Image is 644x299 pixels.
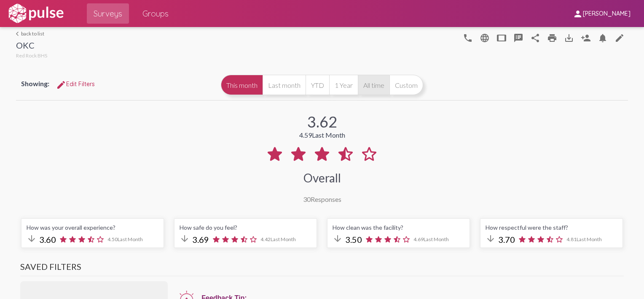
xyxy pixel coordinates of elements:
[299,131,345,139] div: 4.59
[333,224,464,231] div: How clean was the facility?
[221,75,263,95] button: This month
[561,29,577,46] button: Download
[498,234,515,245] span: 3.70
[513,33,523,43] mat-icon: speaker_notes
[56,80,66,90] mat-icon: Edit Filters
[577,236,602,242] span: Last Month
[345,234,362,245] span: 3.50
[530,33,540,43] mat-icon: Share
[463,33,473,43] mat-icon: language
[480,33,490,43] mat-icon: language
[564,33,574,43] mat-icon: Download
[306,75,329,95] button: YTD
[329,75,358,95] button: 1 Year
[180,224,311,231] div: How safe do you feel?
[577,29,594,46] button: Person
[598,33,608,43] mat-icon: Bell
[142,6,169,21] span: Groups
[424,236,449,242] span: Last Month
[496,33,507,43] mat-icon: tablet
[303,171,341,185] div: Overall
[510,29,527,46] button: speaker_notes
[312,131,345,139] span: Last Month
[27,224,158,231] div: How was your overall experience?
[459,29,476,46] button: language
[303,195,341,203] div: Responses
[476,29,493,46] button: language
[333,234,343,244] mat-icon: arrow_downward
[547,33,557,43] mat-icon: print
[611,29,628,46] a: language
[16,31,21,36] mat-icon: arrow_back_ios
[180,234,190,244] mat-icon: arrow_downward
[107,236,143,242] span: 4.50
[260,236,296,242] span: 4.42
[573,9,583,19] mat-icon: person
[263,75,306,95] button: Last month
[16,30,47,37] a: back to list
[87,3,129,24] a: Surveys
[581,33,591,43] mat-icon: Person
[566,236,602,242] span: 4.81
[39,234,56,245] span: 3.60
[49,76,102,92] button: Edit FiltersEdit Filters
[56,80,95,88] span: Edit Filters
[7,3,65,24] img: white-logo.svg
[493,29,510,46] button: tablet
[486,234,496,244] mat-icon: arrow_downward
[303,195,311,203] span: 30
[21,79,49,87] span: Showing:
[527,29,544,46] button: Share
[16,52,47,59] span: Red Rock BHS
[358,75,389,95] button: All time
[20,261,624,276] h3: Saved Filters
[614,33,625,43] mat-icon: language
[192,234,209,245] span: 3.69
[94,6,122,21] span: Surveys
[27,234,37,244] mat-icon: arrow_downward
[566,5,637,21] button: [PERSON_NAME]
[389,75,423,95] button: Custom
[16,40,47,52] div: OKC
[307,112,337,131] div: 3.62
[486,224,617,231] div: How respectful were the staff?
[271,236,296,242] span: Last Month
[544,29,561,46] a: print
[594,29,611,46] button: Bell
[413,236,449,242] span: 4.69
[136,3,175,24] a: Groups
[583,10,631,18] span: [PERSON_NAME]
[118,236,143,242] span: Last Month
